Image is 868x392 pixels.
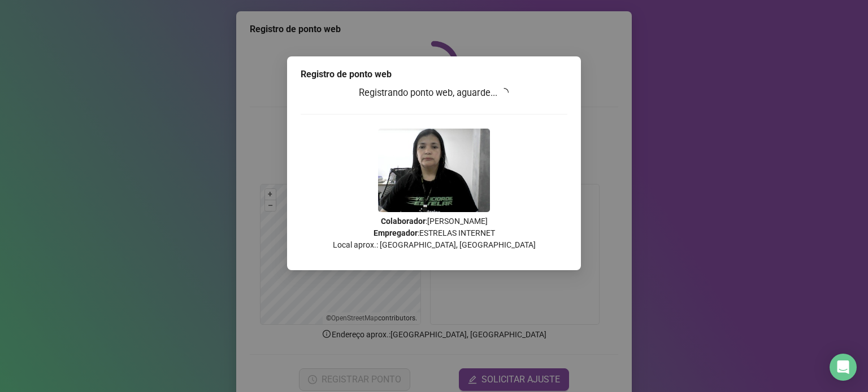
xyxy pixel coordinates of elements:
img: 9k= [378,129,490,212]
div: Registro de ponto web [301,68,567,81]
strong: Empregador [374,228,418,237]
p: : [PERSON_NAME] : ESTRELAS INTERNET Local aprox.: [GEOGRAPHIC_DATA], [GEOGRAPHIC_DATA] [301,215,567,251]
strong: Colaborador [381,217,426,226]
div: Open Intercom Messenger [830,354,857,381]
span: loading [500,88,509,97]
h3: Registrando ponto web, aguarde... [301,86,567,100]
